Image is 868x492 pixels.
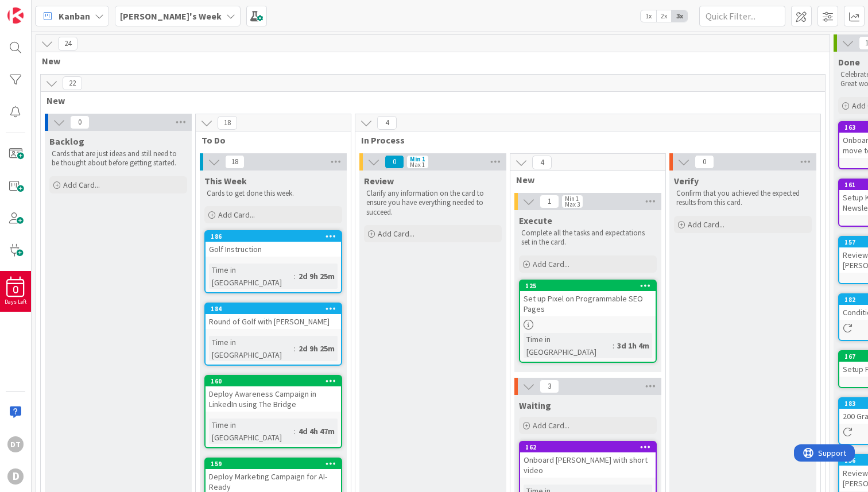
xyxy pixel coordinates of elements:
[42,55,815,67] span: New
[218,116,237,130] span: 18
[656,10,672,22] span: 2x
[206,231,341,257] div: 186Golf Instruction
[24,2,52,16] span: Support
[206,376,341,412] div: 160Deploy Awareness Campaign in LinkedIn using The Bridge
[520,442,656,478] div: 162Onboard [PERSON_NAME] with short video
[519,400,551,411] span: Waiting
[58,37,77,51] span: 24
[377,116,397,130] span: 4
[209,419,294,444] div: Time in [GEOGRAPHIC_DATA]
[211,233,341,241] div: 186
[204,175,247,187] span: This Week
[674,175,699,187] span: Verify
[209,264,294,289] div: Time in [GEOGRAPHIC_DATA]
[520,281,656,316] div: 125Set up Pixel on Programmable SEO Pages
[206,376,341,386] div: 160
[520,442,656,452] div: 162
[695,155,714,169] span: 0
[676,189,809,208] p: Confirm that you achieved the expected results from this card.
[688,219,724,230] span: Add Card...
[565,202,580,207] div: Max 3
[838,56,860,68] span: Done
[211,377,341,385] div: 160
[364,175,394,187] span: Review
[519,215,552,226] span: Execute
[533,420,569,431] span: Add Card...
[201,134,336,146] span: To Do
[672,10,687,22] span: 3x
[296,270,338,282] div: 2d 9h 25m
[63,76,82,90] span: 22
[70,115,90,129] span: 0
[385,155,404,169] span: 0
[206,304,341,314] div: 184
[211,305,341,313] div: 184
[520,281,656,291] div: 125
[294,270,296,282] span: :
[540,379,559,393] span: 3
[410,156,425,162] div: Min 1
[525,282,656,290] div: 125
[63,180,100,190] span: Add Card...
[521,228,654,247] p: Complete all the tasks and expectations set in the card.
[206,242,341,257] div: Golf Instruction
[565,196,579,202] div: Min 1
[49,135,84,147] span: Backlog
[525,443,656,451] div: 162
[7,7,24,24] img: Visit kanbanzone.com
[294,342,296,355] span: :
[296,342,338,355] div: 2d 9h 25m
[294,425,296,437] span: :
[613,339,614,352] span: :
[366,189,499,217] p: Clarify any information on the card to ensure you have everything needed to succeed.
[378,228,414,239] span: Add Card...
[520,452,656,478] div: Onboard [PERSON_NAME] with short video
[59,9,90,23] span: Kanban
[7,468,24,485] div: D
[7,436,24,452] div: DT
[614,339,652,352] div: 3d 1h 4m
[13,286,18,294] span: 0
[206,459,341,469] div: 159
[540,195,559,208] span: 1
[46,95,811,106] span: New
[641,10,656,22] span: 1x
[206,314,341,329] div: Round of Golf with [PERSON_NAME]
[296,425,338,437] div: 4d 4h 47m
[218,210,255,220] span: Add Card...
[410,162,425,168] div: Max 1
[699,6,785,26] input: Quick Filter...
[211,460,341,468] div: 159
[52,149,185,168] p: Cards that are just ideas and still need to be thought about before getting started.
[524,333,613,358] div: Time in [GEOGRAPHIC_DATA]
[209,336,294,361] div: Time in [GEOGRAPHIC_DATA]
[206,386,341,412] div: Deploy Awareness Campaign in LinkedIn using The Bridge
[533,259,569,269] span: Add Card...
[516,174,651,185] span: New
[207,189,340,198] p: Cards to get done this week.
[206,231,341,242] div: 186
[225,155,245,169] span: 18
[520,291,656,316] div: Set up Pixel on Programmable SEO Pages
[120,10,222,22] b: [PERSON_NAME]'s Week
[361,134,806,146] span: In Process
[206,304,341,329] div: 184Round of Golf with [PERSON_NAME]
[532,156,552,169] span: 4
